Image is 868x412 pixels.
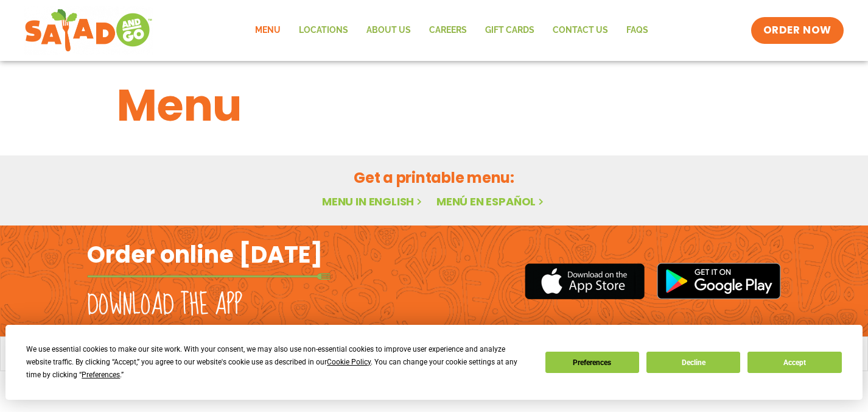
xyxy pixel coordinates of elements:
a: Menú en español [436,194,546,209]
div: We use essential cookies to make our site work. With your consent, we may also use non-essential ... [26,343,530,382]
span: Preferences [82,371,120,379]
div: Cookie Consent Prompt [5,325,863,400]
nav: Menu [246,16,657,44]
img: appstore [525,261,645,301]
a: ORDER NOW [751,17,844,44]
button: Accept [747,352,841,373]
a: Locations [290,16,357,44]
a: Contact Us [544,16,617,44]
h2: Download the app [87,288,242,322]
button: Preferences [545,352,639,373]
img: new-SAG-logo-768×292 [24,6,153,55]
a: About Us [357,16,420,44]
span: ORDER NOW [763,23,831,38]
a: Menu in English [322,194,424,209]
span: Cookie Policy [327,358,371,366]
button: Decline [646,352,740,373]
a: Careers [420,16,476,44]
h2: Order online [DATE] [87,240,323,269]
h1: Menu [117,73,751,138]
a: GIFT CARDS [476,16,544,44]
h2: Get a printable menu: [117,167,751,188]
a: Menu [246,16,290,44]
a: FAQs [617,16,657,44]
img: google_play [657,263,781,299]
img: fork [87,273,331,280]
